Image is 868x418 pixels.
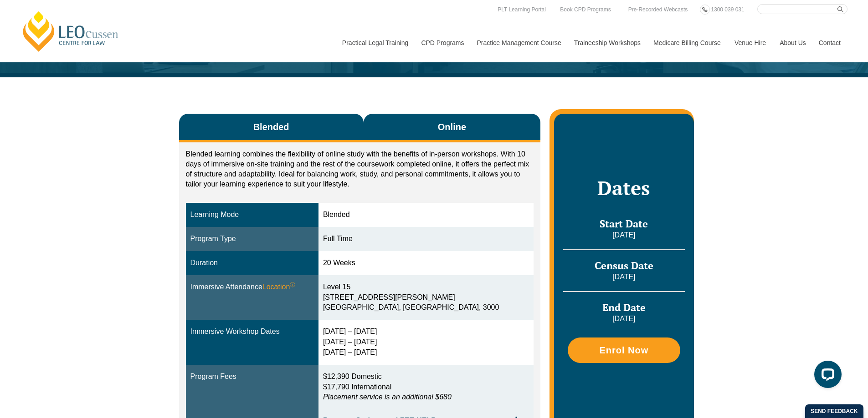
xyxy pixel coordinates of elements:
[190,258,314,268] div: Duration
[323,282,529,313] div: Level 15 [STREET_ADDRESS][PERSON_NAME] [GEOGRAPHIC_DATA], [GEOGRAPHIC_DATA], 3000
[414,23,470,62] a: CPD Programs
[323,373,382,380] span: $12,390 Domestic
[438,121,466,133] span: Online
[558,5,613,15] a: Book CPD Programs
[563,272,684,282] p: [DATE]
[253,121,289,133] span: Blended
[21,10,121,53] a: [PERSON_NAME] Centre for Law
[190,234,314,244] div: Program Type
[600,217,648,230] span: Start Date
[567,23,647,62] a: Traineeship Workshops
[323,383,391,391] span: $17,790 International
[190,372,314,382] div: Program Fees
[470,23,567,62] a: Practice Management Course
[186,149,534,189] p: Blended learning combines the flexibility of online study with the benefits of in-person workshop...
[323,327,529,358] div: [DATE] – [DATE] [DATE] – [DATE] [DATE] – [DATE]
[595,259,653,272] span: Census Date
[190,327,314,337] div: Immersive Workshop Dates
[495,5,548,15] a: PLT Learning Portal
[323,210,529,220] div: Blended
[323,393,452,401] em: Placement service is an additional $680
[773,23,812,62] a: About Us
[709,5,746,15] a: 1300 039 031
[647,23,728,62] a: Medicare Billing Course
[728,23,773,62] a: Venue Hire
[323,258,529,268] div: 20 Weeks
[568,337,680,363] a: Enrol Now
[563,230,684,240] p: [DATE]
[602,301,646,314] span: End Date
[290,282,295,288] sup: ⓘ
[599,346,648,355] span: Enrol Now
[190,282,314,292] div: Immersive Attendance
[711,6,744,13] span: 1300 039 031
[812,23,847,62] a: Contact
[563,176,684,199] h2: Dates
[807,357,845,395] iframe: LiveChat chat widget
[190,210,314,220] div: Learning Mode
[335,23,415,62] a: Practical Legal Training
[262,282,296,292] span: Location
[563,314,684,324] p: [DATE]
[323,234,529,244] div: Full Time
[626,5,690,15] a: Pre-Recorded Webcasts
